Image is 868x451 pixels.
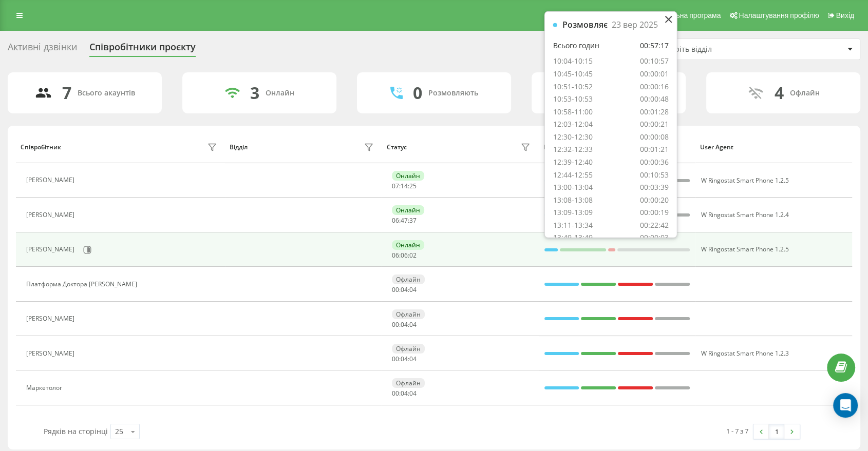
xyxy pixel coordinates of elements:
div: Офлайн [392,274,425,284]
div: : : [392,356,417,363]
span: W Ringostat Smart Phone 1.2.5 [701,176,789,185]
span: Вихід [836,11,854,19]
div: 3 [250,83,259,103]
div: User Agent [700,144,847,151]
div: : : [392,217,417,224]
span: W Ringostat Smart Phone 1.2.5 [701,245,789,253]
span: 04 [401,355,408,363]
span: 00 [392,389,399,398]
div: 12:44-12:55 [553,170,593,180]
div: [PERSON_NAME] [26,177,77,184]
div: 13:49-13:49 [553,233,593,243]
div: Статус [387,144,407,151]
div: 10:58-11:00 [553,107,593,116]
span: 00 [392,285,399,294]
div: 00:00:48 [640,94,669,104]
span: 06 [401,251,408,260]
a: 1 [769,424,784,439]
div: Онлайн [392,205,424,215]
span: 04 [401,285,408,294]
span: 47 [401,216,408,225]
span: 00 [392,320,399,329]
div: : : [392,183,417,190]
div: 10:45-10:45 [553,69,593,79]
span: 04 [409,320,417,329]
span: Рядків на сторінці [44,426,108,436]
div: 00:10:53 [640,170,669,180]
div: 13:08-13:08 [553,195,593,205]
div: 4 [775,83,784,103]
div: 00:00:03 [640,233,669,243]
div: 00:00:21 [640,120,669,129]
div: Офлайн [790,89,820,97]
div: 00:10:57 [640,56,669,66]
div: 10:51-10:52 [553,82,593,91]
div: 10:53-10:53 [553,94,593,104]
span: 04 [401,389,408,398]
span: 37 [409,216,417,225]
span: 14 [401,182,408,190]
span: 07 [392,182,399,190]
div: 00:01:28 [640,107,669,116]
div: 23 вер 2025 [612,20,658,30]
div: [PERSON_NAME] [26,246,77,253]
span: 06 [392,216,399,225]
div: 12:39-12:40 [553,158,593,167]
span: 02 [409,251,417,260]
div: 00:00:20 [640,195,669,205]
span: 04 [409,389,417,398]
div: 7 [62,83,71,103]
span: 04 [401,320,408,329]
span: W Ringostat Smart Phone 1.2.4 [701,210,789,219]
div: 00:03:39 [640,183,669,192]
div: 10:04-10:15 [553,56,593,66]
div: Співробітники проєкту [89,42,196,57]
div: [PERSON_NAME] [26,315,77,322]
div: Оберіть відділ [661,45,784,54]
div: Всього акаунтів [78,89,135,97]
div: : : [392,321,417,328]
div: : : [392,252,417,259]
div: Розмовляють [428,89,478,97]
div: 13:11-13:34 [553,221,593,230]
div: 00:57:17 [640,41,669,51]
div: : : [392,286,417,293]
div: Платформа Доктора [PERSON_NAME] [26,281,140,288]
span: 06 [392,251,399,260]
div: Активні дзвінки [8,42,77,57]
div: 25 [115,426,123,437]
div: Відділ [230,144,248,151]
div: Маркетолог [26,384,65,391]
div: 00:22:42 [640,221,669,230]
div: Офлайн [392,378,425,388]
div: 13:00-13:04 [553,183,593,192]
div: 00:00:08 [640,132,669,142]
div: 1 - 7 з 7 [726,426,748,436]
div: Онлайн [392,240,424,250]
div: В статусі [543,144,690,151]
div: Офлайн [392,344,425,354]
div: 00:00:36 [640,158,669,167]
div: Всього годин [553,41,599,51]
div: Онлайн [392,171,424,181]
span: 04 [409,285,417,294]
span: Налаштування профілю [739,11,819,19]
div: Офлайн [392,309,425,319]
div: Онлайн [266,89,294,97]
div: 13:09-13:09 [553,208,593,218]
div: 12:03-12:04 [553,120,593,129]
span: 00 [392,355,399,363]
span: 04 [409,355,417,363]
div: 00:00:19 [640,208,669,218]
div: 00:00:01 [640,69,669,79]
div: 12:32-12:33 [553,145,593,154]
div: 00:01:21 [640,145,669,154]
div: Open Intercom Messenger [833,393,858,418]
span: W Ringostat Smart Phone 1.2.3 [701,349,789,358]
div: 00:00:16 [640,82,669,91]
div: Розмовляє [562,20,608,30]
div: Співробітник [21,144,61,151]
div: : : [392,390,417,397]
div: 12:30-12:30 [553,132,593,142]
div: [PERSON_NAME] [26,211,77,219]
